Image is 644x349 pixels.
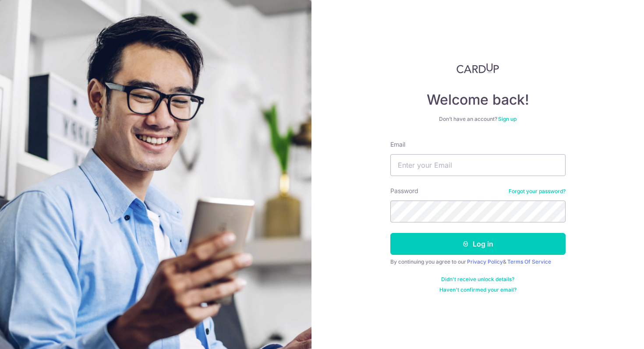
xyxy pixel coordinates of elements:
a: Didn't receive unlock details? [441,276,514,283]
a: Forgot your password? [509,188,566,195]
div: By continuing you agree to our & [390,258,566,265]
h4: Welcome back! [390,91,566,109]
input: Enter your Email [390,154,566,176]
label: Email [390,140,405,149]
button: Log in [390,233,566,255]
a: Haven't confirmed your email? [439,286,517,293]
label: Password [390,187,418,195]
img: CardUp Logo [456,63,499,74]
a: Privacy Policy [467,258,503,265]
a: Sign up [498,116,517,122]
a: Terms Of Service [507,258,551,265]
div: Don’t have an account? [390,116,566,123]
